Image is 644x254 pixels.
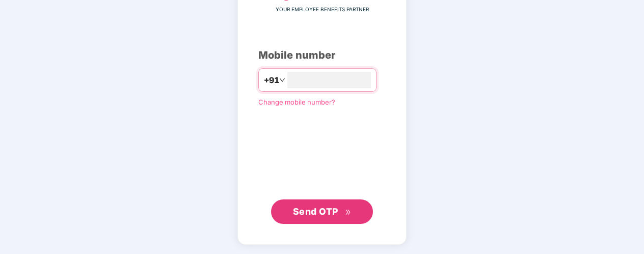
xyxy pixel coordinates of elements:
span: Send OTP [293,206,338,217]
a: Change mobile number? [258,98,335,106]
span: down [279,77,285,83]
div: Mobile number [258,47,386,63]
span: double-right [345,209,352,216]
span: +91 [264,74,279,87]
span: YOUR EMPLOYEE BENEFITS PARTNER [276,6,369,14]
button: Send OTPdouble-right [271,199,373,224]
